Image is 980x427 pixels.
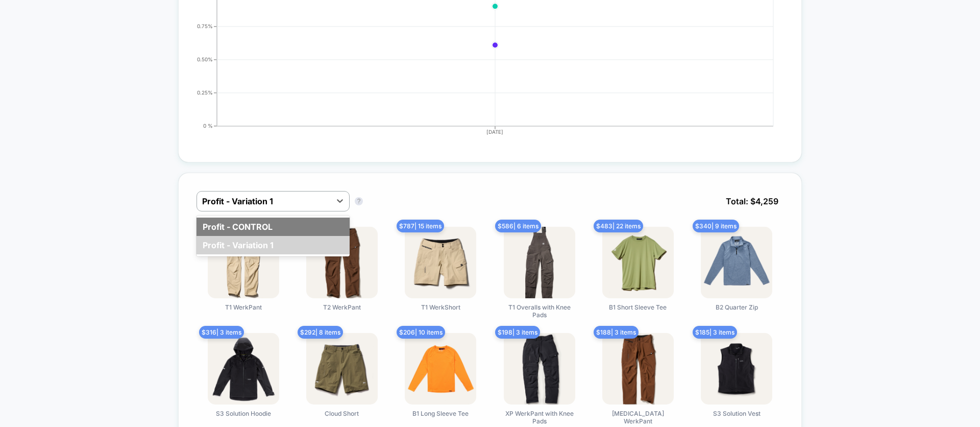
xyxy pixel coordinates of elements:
span: $ 586 | 6 items [495,220,541,232]
span: $ 316 | 3 items [199,326,244,339]
span: T1 WerkShort [421,303,460,320]
span: $ 292 | 8 items [298,326,343,339]
span: $ 185 | 3 items [693,326,737,339]
tspan: 0.25% [197,89,213,96]
img: T3 WerkPant [602,333,674,405]
span: T1 WerkPant [225,303,262,320]
span: T2 WerkPant [323,303,361,320]
img: B2 Quarter Zip [701,227,772,298]
span: B2 Quarter Zip [716,303,758,320]
span: S3 Solution Hoodie [216,410,271,426]
span: B1 Long Sleeve Tee [412,410,469,426]
span: S3 Solution Vest [713,410,761,426]
span: XP WerkPant with Knee Pads [501,410,578,426]
button: ? [355,197,363,205]
span: Cloud Short [325,410,359,426]
span: T1 Overalls with Knee Pads [501,303,578,320]
img: T1 WerkShort [405,227,476,298]
span: $ 198 | 3 items [495,326,540,339]
img: S3 Solution Hoodie [208,333,279,405]
span: $ 206 | 10 items [397,326,445,339]
tspan: 0 % [203,123,213,129]
img: XP WerkPant with Knee Pads [504,333,575,405]
span: B1 Short Sleeve Tee [609,303,667,320]
tspan: 0.50% [197,56,213,62]
span: Total: $ 4,259 [721,191,783,211]
img: T1 WerkPant [208,227,279,298]
tspan: [DATE] [487,129,504,135]
span: [MEDICAL_DATA] WerkPant [600,410,676,426]
img: T1 Overalls with Knee Pads [504,227,575,298]
span: $ 340 | 9 items [693,220,739,232]
tspan: 0.75% [197,23,213,29]
img: T2 WerkPant [306,227,378,298]
img: B1 Short Sleeve Tee [602,227,674,298]
img: B1 Long Sleeve Tee [405,333,476,405]
div: Profit - Variation 1 [197,236,350,254]
span: $ 483 | 22 items [594,220,643,232]
div: Profit - CONTROL [197,218,350,236]
img: Cloud Short [306,333,378,405]
span: $ 188 | 3 items [594,326,639,339]
img: S3 Solution Vest [701,333,772,405]
span: $ 787 | 15 items [397,220,444,232]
